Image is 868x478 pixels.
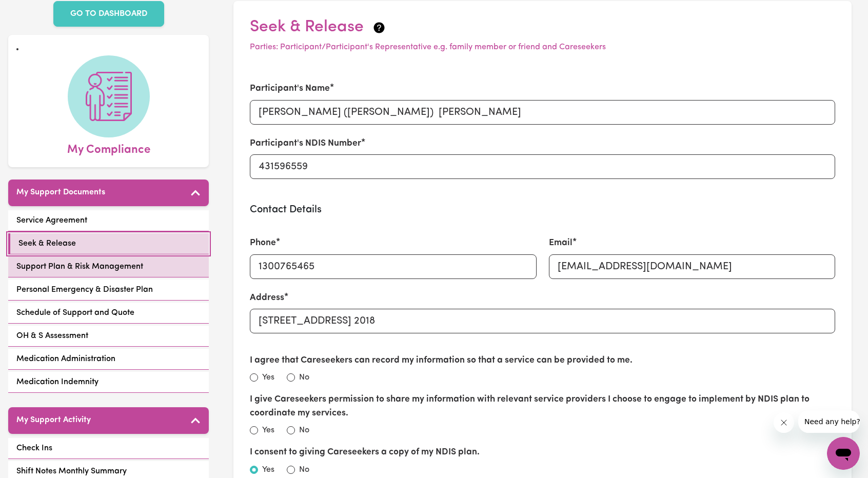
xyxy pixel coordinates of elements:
span: Service Agreement [16,214,87,227]
label: Yes [262,424,274,436]
label: No [299,424,309,436]
a: Schedule of Support and Quote [8,303,209,324]
a: Seek & Release [8,233,209,254]
a: My Compliance [16,55,201,159]
label: Yes [262,371,274,384]
span: OH & S Assessment [16,330,88,342]
a: Service Agreement [8,210,209,231]
iframe: Close message [774,412,794,433]
label: Email [549,236,573,250]
label: I consent to giving Careseekers a copy of my NDIS plan. [250,446,480,459]
span: Medication Administration [16,353,115,365]
label: No [299,371,309,384]
button: My Support Activity [8,407,209,434]
span: Personal Emergency & Disaster Plan [16,284,153,296]
h3: Contact Details [250,204,835,216]
span: Support Plan & Risk Management [16,261,143,273]
a: GO TO DASHBOARD [53,1,164,27]
h2: Seek & Release [250,17,835,37]
h5: My Support Documents [16,188,105,197]
iframe: Button to launch messaging window [827,437,860,470]
label: I give Careseekers permission to share my information with relevant service providers I choose to... [250,393,835,420]
a: Support Plan & Risk Management [8,256,209,277]
a: Medication Indemnity [8,372,209,393]
a: OH & S Assessment [8,326,209,347]
span: Check Ins [16,442,52,454]
span: Need any help? [6,7,62,15]
a: Personal Emergency & Disaster Plan [8,280,209,301]
a: Medication Administration [8,349,209,370]
label: I agree that Careseekers can record my information so that a service can be provided to me. [250,354,633,367]
span: Schedule of Support and Quote [16,307,134,319]
label: Yes [262,464,274,476]
label: Participant's NDIS Number [250,137,361,150]
p: Parties: Participant/Participant's Representative e.g. family member or friend and Careseekers [250,41,835,53]
span: Medication Indemnity [16,376,98,388]
button: My Support Documents [8,180,209,206]
label: Address [250,291,284,305]
label: Participant's Name [250,82,330,95]
h5: My Support Activity [16,415,91,425]
span: Seek & Release [18,237,76,250]
span: Shift Notes Monthly Summary [16,465,127,477]
iframe: Message from company [798,410,860,433]
label: No [299,464,309,476]
span: My Compliance [67,137,150,159]
label: Phone [250,236,276,250]
a: Check Ins [8,438,209,459]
